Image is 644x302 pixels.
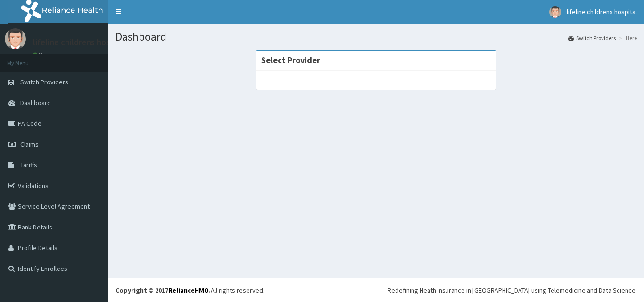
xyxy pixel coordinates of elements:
h1: Dashboard [116,31,637,43]
li: Here [617,34,637,42]
a: Switch Providers [568,34,616,42]
a: RelianceHMO [168,286,209,294]
span: Claims [20,140,39,148]
span: Dashboard [20,98,51,107]
strong: Select Provider [261,55,320,65]
footer: All rights reserved. [108,278,644,302]
div: Redefining Heath Insurance in [GEOGRAPHIC_DATA] using Telemedicine and Data Science! [388,286,637,295]
p: lifeline childrens hospital [33,38,127,47]
span: Switch Providers [20,78,68,86]
span: lifeline childrens hospital [567,8,637,16]
strong: Copyright © 2017 . [116,286,211,294]
img: User Image [549,6,561,18]
span: Tariffs [20,161,37,169]
a: Online [33,51,56,58]
img: User Image [5,28,26,49]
